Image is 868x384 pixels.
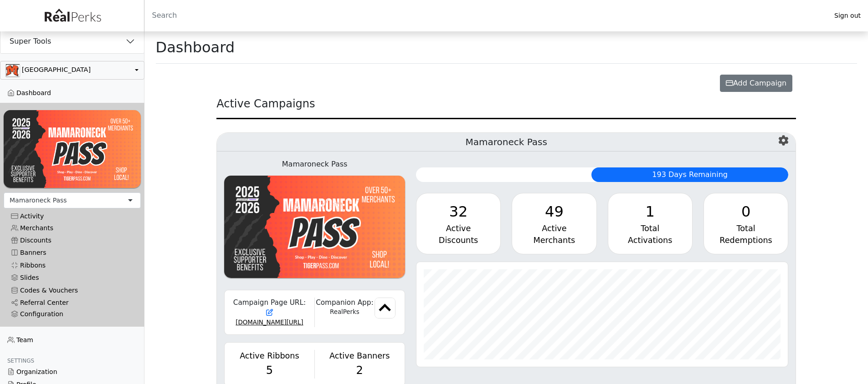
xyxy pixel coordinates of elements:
h5: Mamaroneck Pass [217,133,796,152]
span: Settings [7,358,34,364]
div: Active [424,222,493,234]
div: Activity [11,212,134,220]
a: Slides [4,272,141,284]
img: 0SBPtshqTvrgEtdEgrWk70gKnUHZpYRm94MZ5hDb.png [6,64,20,76]
a: Referral Center [4,297,141,309]
a: 1 Total Activations [608,193,693,254]
a: Ribbons [4,259,141,272]
div: Total [616,222,685,234]
div: Total [711,222,781,234]
input: Search [144,5,827,26]
div: Mamaroneck Pass [10,196,67,205]
a: Banners [4,247,141,259]
a: 49 Active Merchants [512,193,596,254]
div: Discounts [424,234,493,246]
a: Active Ribbons 5 [230,350,308,378]
img: UvwXJMpi3zTF1NL6z0MrguGCGojMqrs78ysOqfof.png [4,110,141,188]
div: Active Campaigns [216,96,796,119]
a: Codes & Vouchers [4,284,141,296]
div: Redemptions [711,234,781,246]
div: Activations [616,234,685,246]
div: Companion App: [315,298,375,308]
a: [DOMAIN_NAME][URL] [236,319,303,326]
div: 0 [711,201,781,222]
a: 0 Total Redemptions [704,193,788,254]
div: RealPerks [315,308,375,317]
a: Discounts [4,234,141,247]
a: Merchants [4,222,141,234]
div: Active Banners [320,350,399,362]
button: Add Campaign [720,75,792,92]
a: Active Banners 2 [320,350,399,378]
div: 49 [519,201,589,222]
div: 5 [230,362,308,379]
h1: Dashboard [156,39,235,56]
div: Mamaroneck Pass [224,159,405,170]
img: UvwXJMpi3zTF1NL6z0MrguGCGojMqrs78ysOqfof.png [224,176,405,278]
div: Campaign Page URL: [230,298,308,318]
a: 32 Active Discounts [416,193,501,254]
a: Sign out [827,10,868,22]
img: favicon.png [375,298,395,318]
button: Super Tools [0,30,144,53]
div: Merchants [519,234,589,246]
div: Active [519,222,589,234]
img: real_perks_logo-01.svg [40,5,105,26]
div: Active Ribbons [230,350,308,362]
div: 2 [320,362,399,379]
div: 32 [424,201,493,222]
div: Configuration [11,310,134,318]
div: 1 [616,201,685,222]
div: 193 Days Remaining [591,167,788,182]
